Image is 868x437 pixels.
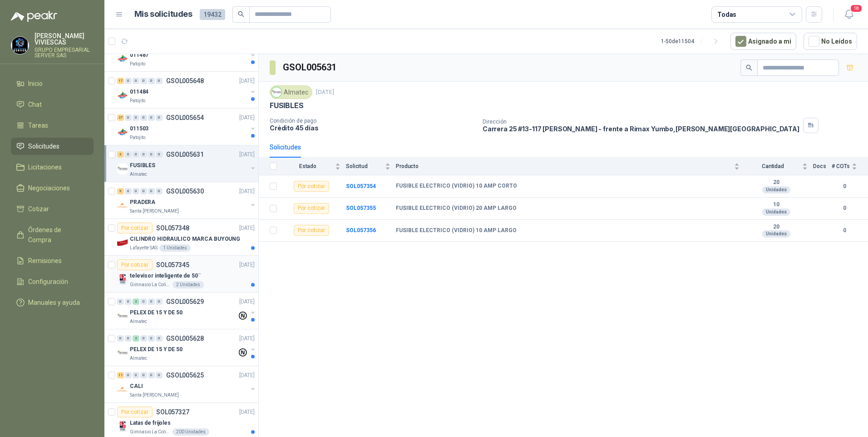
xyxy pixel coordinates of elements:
[294,203,329,214] div: Por cotizar
[117,274,128,285] img: Company Logo
[745,163,800,169] span: Cantidad
[11,75,94,92] a: Inicio
[239,77,255,85] p: [DATE]
[117,127,128,138] img: Company Logo
[130,244,158,252] p: Lafayette SAS
[117,298,124,305] div: 0
[166,114,204,121] p: GSOL005654
[148,151,155,158] div: 0
[239,298,255,306] p: [DATE]
[117,259,153,270] div: Por cotizar
[270,124,475,132] p: Crédito 45 días
[125,335,132,342] div: 0
[156,262,189,268] p: SOL057345
[117,200,128,211] img: Company Logo
[282,163,333,169] span: Estado
[166,188,204,194] p: GSOL005630
[11,252,94,269] a: Remisiones
[239,334,255,343] p: [DATE]
[483,119,799,125] p: Dirección
[396,227,517,234] b: FUSIBLE ELECTRICO (VIDRIO) 10 AMP LARGO
[117,53,128,64] img: Company Logo
[239,114,255,122] p: [DATE]
[125,188,132,194] div: 0
[134,8,192,21] h1: Mis solicitudes
[804,33,857,50] button: No Leídos
[156,298,163,305] div: 0
[117,75,256,104] a: 17 0 0 0 0 0 GSOL005648[DATE] Company Logo011484Patojito
[117,296,256,325] a: 0 0 2 0 0 0 GSOL005629[DATE] Company LogoPELEX DE 15 Y DE 50Almatec
[270,101,304,110] p: FUSIBLES
[117,407,153,417] div: Por cotizar
[396,205,517,212] b: FUSIBLE ELECTRICO (VIDRIO) 20 AMP LARGO
[396,183,517,190] b: FUSIBLE ELECTRICO (VIDRIO) 10 AMP CORTO
[130,392,179,399] p: Santa [PERSON_NAME]
[28,225,85,245] span: Órdenes de Compra
[239,150,255,159] p: [DATE]
[148,298,155,305] div: 0
[117,348,128,358] img: Company Logo
[841,6,857,23] button: 18
[159,244,191,252] div: 1 Unidades
[346,205,376,211] b: SOL057355
[832,163,850,169] span: # COTs
[396,158,745,175] th: Producto
[140,78,147,84] div: 0
[282,158,346,175] th: Estado
[346,227,376,233] a: SOL057356
[125,151,132,158] div: 0
[745,223,808,231] b: 20
[130,124,148,133] p: 011503
[156,114,163,121] div: 0
[745,179,808,186] b: 20
[28,120,48,130] span: Tareas
[133,114,139,121] div: 0
[130,428,171,436] p: Gimnasio La Colina
[148,372,155,378] div: 0
[11,179,94,197] a: Negociaciones
[130,235,240,243] p: CILINDRO HIDRAULICO MARCA BUYOUNG
[166,298,204,305] p: GSOL005629
[239,224,255,233] p: [DATE]
[832,204,857,213] b: 0
[11,117,94,134] a: Tareas
[156,335,163,342] div: 0
[294,225,329,236] div: Por cotizar
[104,256,258,293] a: Por cotizarSOL057345[DATE] Company Logotelevisor inteligente de 50¨Gimnasio La Colina2 Unidades
[745,158,813,175] th: Cantidad
[130,97,145,104] p: Patojito
[832,182,857,191] b: 0
[28,141,59,151] span: Solicitudes
[28,162,62,172] span: Licitaciones
[117,90,128,101] img: Company Logo
[117,384,128,395] img: Company Logo
[346,183,376,189] a: SOL057354
[117,151,124,158] div: 3
[140,188,147,194] div: 0
[35,33,94,45] p: [PERSON_NAME] VIVIESCAS
[117,335,124,342] div: 0
[117,370,256,399] a: 11 0 0 0 0 0 GSOL005625[DATE] Company LogoCALISanta [PERSON_NAME]
[762,230,790,238] div: Unidades
[28,298,80,308] span: Manuales y ayuda
[130,382,143,391] p: CALI
[11,273,94,290] a: Configuración
[832,158,868,175] th: # COTs
[294,181,329,192] div: Por cotizar
[130,208,179,215] p: Santa [PERSON_NAME]
[133,298,139,305] div: 2
[104,219,258,256] a: Por cotizarSOL057348[DATE] Company LogoCILINDRO HIDRAULICO MARCA BUYOUNGLafayette SAS1 Unidades
[130,308,182,317] p: PELEX DE 15 Y DE 50
[173,428,209,436] div: 200 Unidades
[11,138,94,155] a: Solicitudes
[130,419,171,427] p: Latas de frijoles
[130,88,148,96] p: 011484
[133,335,139,342] div: 2
[140,151,147,158] div: 0
[346,158,396,175] th: Solicitud
[117,114,124,121] div: 27
[270,85,312,99] div: Almatec
[28,99,42,109] span: Chat
[11,221,94,248] a: Órdenes de Compra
